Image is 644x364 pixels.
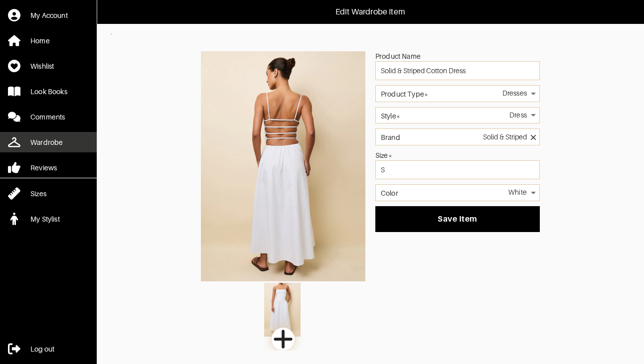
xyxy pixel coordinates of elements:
[376,185,539,200] div: color options
[376,108,539,123] div: style options
[335,6,405,18] p: Edit Wardrobe Item
[375,128,540,145] input: Enter Brand
[30,344,54,354] div: Log out
[381,190,398,197] label: Color
[30,87,67,97] div: Look Books
[381,91,428,98] label: Product Type*
[264,283,301,337] img: secondary
[30,61,54,71] div: Wishlist
[30,10,68,20] div: My Account
[383,214,532,224] span: Save Item
[375,206,540,232] button: Save Item
[30,137,63,147] div: Wardrobe
[30,189,46,199] div: Sizes
[381,113,400,120] label: Style*
[376,86,539,101] div: product options
[375,51,540,61] div: Product Name
[30,36,50,46] div: Home
[30,112,65,122] div: Comments
[201,51,365,281] img: primary
[30,214,60,224] div: My Stylist
[381,134,400,141] label: Brand
[30,163,57,173] div: Reviews
[375,160,540,179] input: Enter Size
[375,61,540,80] input: Enter Description
[375,150,540,160] div: Size*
